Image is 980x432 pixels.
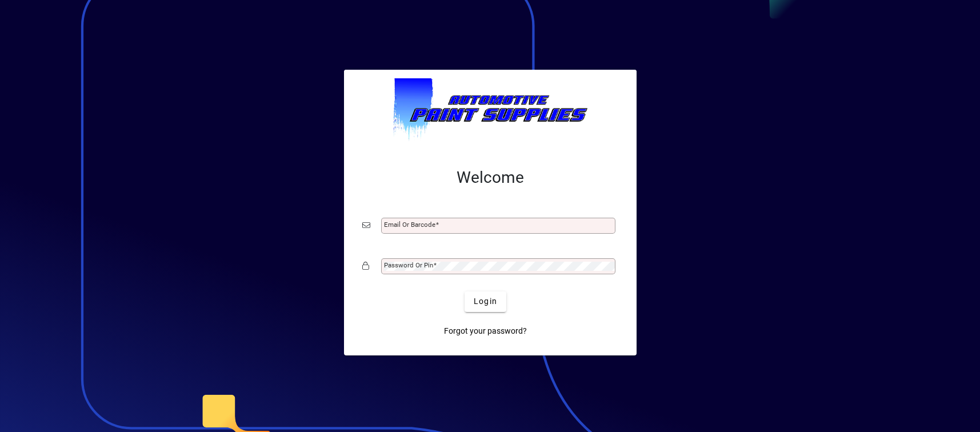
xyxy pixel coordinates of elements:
span: Forgot your password? [444,325,527,337]
a: Forgot your password? [439,321,531,342]
button: Login [465,291,506,312]
h2: Welcome [362,168,618,187]
mat-label: Email or Barcode [384,221,435,229]
mat-label: Password or Pin [384,261,433,269]
span: Login [474,295,497,307]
